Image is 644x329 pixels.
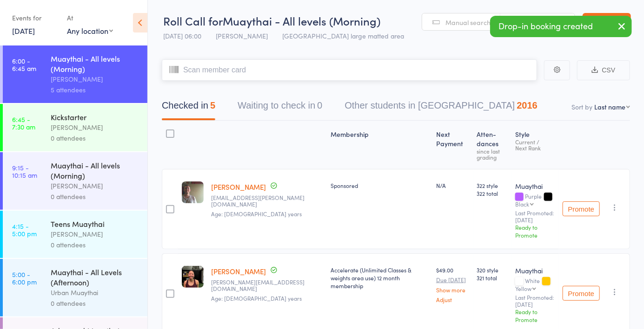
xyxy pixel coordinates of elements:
[51,267,139,287] div: Muaythai - All Levels (Afternoon)
[436,297,469,303] a: Adjust
[282,31,404,40] span: [GEOGRAPHIC_DATA] large matted area
[3,259,147,316] a: 5:00 -6:00 pmMuaythai - All Levels (Afternoon)Urban Muaythai0 attendees
[51,229,139,239] div: [PERSON_NAME]
[51,84,139,95] div: 5 attendees
[515,223,555,239] div: Ready to Promote
[477,266,508,274] span: 320 style
[51,112,139,122] div: Kickstarter
[331,266,429,290] div: Accelerate (Unlimited Classes & weights area use) 12 month membership
[477,189,508,197] span: 322 total
[211,182,266,192] a: [PERSON_NAME]
[577,60,630,80] button: CSV
[182,181,204,203] img: image1609650264.png
[345,96,538,120] button: Other students in [GEOGRAPHIC_DATA]2016
[432,125,473,165] div: Next Payment
[515,210,555,223] small: Last Promoted: [DATE]
[51,298,139,309] div: 0 attendees
[477,181,508,189] span: 322 style
[3,152,147,210] a: 9:15 -10:15 amMuaythai - All levels (Morning)[PERSON_NAME]0 attendees
[182,266,204,288] img: image1721126179.png
[12,222,37,237] time: 4:15 - 5:00 pm
[436,277,469,283] small: Due [DATE]
[211,210,302,218] span: Age: [DEMOGRAPHIC_DATA] years
[211,194,323,208] small: callum.garwood@live.com
[51,219,139,229] div: Teens Muaythai
[511,125,559,165] div: Style
[515,181,555,191] div: Muaythai
[238,96,322,120] button: Waiting to check in0
[571,102,592,111] label: Sort by
[515,266,555,275] div: Muaythai
[210,100,215,110] div: 5
[51,74,139,84] div: [PERSON_NAME]
[223,13,380,28] span: Muaythai - All levels (Morning)
[51,133,139,143] div: 0 attendees
[163,13,223,28] span: Roll Call for
[515,294,555,308] small: Last Promoted: [DATE]
[12,26,35,36] a: [DATE]
[445,18,491,27] span: Manual search
[331,181,429,189] div: Sponsored
[477,274,508,282] span: 321 total
[563,286,600,301] button: Promote
[216,31,268,40] span: [PERSON_NAME]
[163,31,201,40] span: [DATE] 06:00
[517,100,538,110] div: 2016
[12,10,58,26] div: Events for
[51,181,139,191] div: [PERSON_NAME]
[12,57,36,72] time: 6:00 - 6:45 am
[3,45,147,103] a: 6:00 -6:45 amMuaythai - All levels (Morning)[PERSON_NAME]5 attendees
[51,191,139,202] div: 0 attendees
[67,10,113,26] div: At
[67,26,113,36] div: Any location
[515,201,529,207] div: Black
[162,59,537,81] input: Scan member card
[211,294,302,302] span: Age: [DEMOGRAPHIC_DATA] years
[51,239,139,250] div: 0 attendees
[515,193,555,207] div: Purple
[317,100,322,110] div: 0
[211,279,323,292] small: michelle.li.1996@gmail.com
[594,102,625,111] div: Last name
[583,13,631,32] a: Exit roll call
[515,285,531,291] div: Yellow
[12,116,35,130] time: 6:45 - 7:30 am
[327,125,432,165] div: Membership
[515,277,555,291] div: White
[563,201,600,216] button: Promote
[51,160,139,181] div: Muaythai - All levels (Morning)
[12,271,37,285] time: 5:00 - 6:00 pm
[436,266,469,303] div: $49.00
[515,139,555,151] div: Current / Next Rank
[477,148,508,160] div: since last grading
[51,53,139,74] div: Muaythai - All levels (Morning)
[490,16,632,37] div: Drop-in booking created
[51,122,139,133] div: [PERSON_NAME]
[3,104,147,151] a: 6:45 -7:30 amKickstarter[PERSON_NAME]0 attendees
[473,125,512,165] div: Atten­dances
[3,211,147,258] a: 4:15 -5:00 pmTeens Muaythai[PERSON_NAME]0 attendees
[12,164,37,179] time: 9:15 - 10:15 am
[436,287,469,293] a: Show more
[162,96,215,120] button: Checked in5
[211,266,266,276] a: [PERSON_NAME]
[436,181,469,189] div: N/A
[515,308,555,323] div: Ready to Promote
[51,287,139,298] div: Urban Muaythai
